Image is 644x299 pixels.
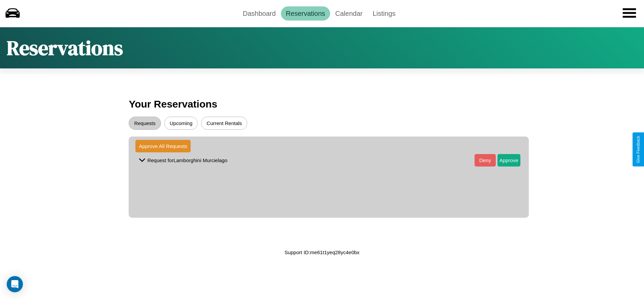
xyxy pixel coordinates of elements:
[367,6,400,21] a: Listings
[497,154,520,167] button: Approve
[281,6,330,21] a: Reservations
[201,117,247,130] button: Current Rentals
[164,117,198,130] button: Upcoming
[135,140,190,152] button: Approve All Requests
[238,6,281,21] a: Dashboard
[147,156,227,165] p: Request for Lamborghini Murcielago
[7,276,23,292] div: Open Intercom Messenger
[129,117,161,130] button: Requests
[475,154,496,167] button: Deny
[330,6,367,21] a: Calendar
[7,34,123,62] h1: Reservations
[285,248,360,257] p: Support ID: me61t1yeq28yc4e0bx
[129,95,515,113] h3: Your Reservations
[636,136,641,163] div: Give Feedback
